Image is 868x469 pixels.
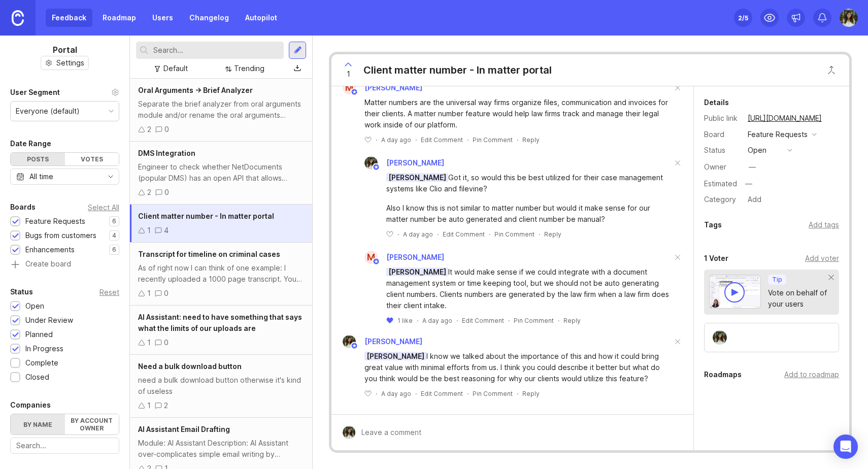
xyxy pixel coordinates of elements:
[146,9,179,27] a: Users
[473,136,513,144] div: Pin Comment
[821,60,842,80] button: Close button
[749,161,756,173] div: —
[164,187,169,198] div: 0
[343,81,356,94] div: M
[364,156,378,170] img: Sarina Zohdi
[16,106,80,117] div: Everyone (default)
[138,438,304,460] div: Module: AI Assistant Description: AI Assistant over-complicates simple email writing by formattin...
[364,352,426,360] span: [PERSON_NAME]
[138,425,230,433] span: AI Assistant Email Drafting
[138,161,304,184] div: Engineer to check whether NetDocuments (popular DMS) has an open API that allows Callidus to buil...
[422,316,452,325] span: A day ago
[25,300,44,312] div: Open
[704,145,740,156] div: Status
[130,306,312,355] a: AI Assistant: need to have something that says what the limits of our uploads are10
[343,426,356,439] img: Sarina Zohdi
[704,194,740,205] div: Category
[397,316,413,325] p: 1 like
[364,83,422,92] span: [PERSON_NAME]
[65,153,119,165] div: Votes
[381,136,411,144] span: A day ago
[163,63,188,74] div: Default
[704,96,729,109] div: Details
[373,258,380,265] img: member badge
[41,56,89,70] button: Settings
[373,163,380,171] img: member badge
[337,81,422,94] a: M[PERSON_NAME]
[147,337,151,348] div: 1
[745,193,764,206] div: Add
[12,10,24,26] img: Canny Home
[840,9,858,27] img: Sarina Zohdi
[494,230,535,239] div: Pin Comment
[704,161,740,173] div: Owner
[164,400,168,411] div: 2
[415,136,417,144] div: ·
[347,69,350,80] span: 1
[517,136,518,144] div: ·
[25,372,49,383] div: Closed
[768,287,829,310] div: Vote on behalf of your users
[704,368,742,381] div: Roadmaps
[25,357,58,368] div: Complete
[65,414,119,434] label: By account owner
[138,149,195,157] span: DMS Integration
[130,243,312,306] a: Transcript for timeline on criminal casesAs of right now I can think of one example: I recently u...
[403,230,433,239] span: A day ago
[704,180,737,187] div: Estimated
[364,351,672,384] div: I know we talked about the importance of this and how it could bring great value with minimal eff...
[376,389,377,398] div: ·
[386,158,444,167] span: [PERSON_NAME]
[25,343,63,354] div: In Progress
[10,201,36,213] div: Boards
[742,177,755,190] div: —
[25,315,73,326] div: Under Review
[558,316,559,325] div: ·
[147,124,151,135] div: 2
[467,389,469,398] div: ·
[351,342,358,350] img: member badge
[130,355,312,418] a: Need a bulk download buttonneed a bulk download button otherwise it's kind of useless12
[358,251,444,264] a: M[PERSON_NAME]
[112,231,116,240] p: 4
[25,230,96,241] div: Bugs from customers
[11,153,65,165] div: Posts
[183,9,235,27] a: Changelog
[522,389,540,398] div: Reply
[386,172,672,194] div: Got it, so would this be best utilized for their case management systems like Clio and filevine?
[704,113,740,124] div: Public link
[539,230,540,239] div: ·
[381,389,411,398] span: A day ago
[364,251,378,264] div: M
[462,316,504,325] div: Edit Comment
[112,217,116,225] p: 6
[138,98,304,121] div: Separate the brief analyzer from oral arguments module and/or rename the oral arguments module
[738,11,748,25] div: 2 /5
[16,440,113,451] input: Search...
[130,79,312,142] a: Oral Arguments -> Brief AnalyzerSeparate the brief analyzer from oral arguments module and/or ren...
[10,286,33,298] div: Status
[421,136,463,144] div: Edit Comment
[147,187,151,198] div: 2
[386,316,413,325] button: 1 like
[29,171,53,182] div: All time
[386,267,448,276] span: [PERSON_NAME]
[99,289,119,295] div: Reset
[164,124,169,135] div: 0
[10,399,51,411] div: Companies
[467,136,469,144] div: ·
[386,173,448,182] span: [PERSON_NAME]
[443,230,485,239] div: Edit Comment
[56,58,84,68] span: Settings
[103,173,119,181] svg: toggle icon
[96,9,142,27] a: Roadmap
[138,250,280,258] span: Transcript for timeline on criminal cases
[10,138,51,150] div: Date Range
[164,225,169,236] div: 4
[386,266,672,311] div: It would make sense if we could integrate with a document management system or time keeping tool,...
[421,389,463,398] div: Edit Comment
[138,212,274,220] span: Client matter number - In matter portal
[563,316,581,325] div: Reply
